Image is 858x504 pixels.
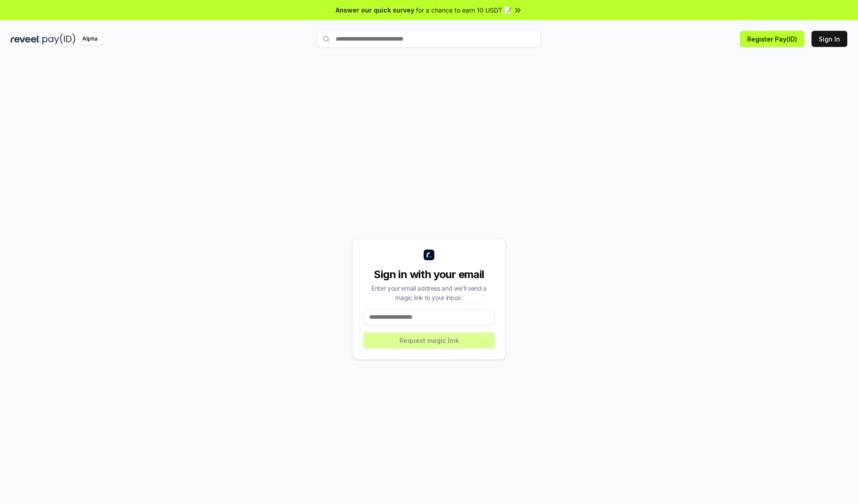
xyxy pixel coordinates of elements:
div: Alpha [77,33,102,45]
button: Register Pay(ID) [740,31,804,47]
button: Sign In [812,31,847,47]
img: logo_small [424,250,434,260]
img: reveel_dark [11,33,41,45]
span: Answer our quick survey [336,5,414,15]
div: Sign in with your email [363,267,495,282]
div: Enter your email address and we’ll send a magic link to your inbox. [363,283,495,302]
span: for a chance to earn 10 USDT 📝 [416,5,512,15]
img: pay_id [42,33,76,45]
